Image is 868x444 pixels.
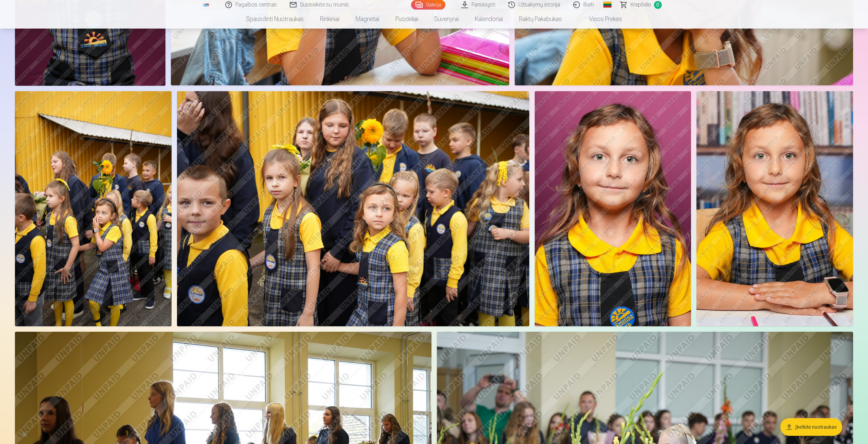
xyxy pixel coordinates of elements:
[780,418,842,436] button: Įkelkite nuotraukas
[238,10,312,29] a: Spausdinti nuotraukas
[511,10,570,29] a: Raktų pakabukas
[202,3,210,7] img: /fa2
[631,1,651,9] span: Krepšelis
[387,10,426,29] a: Puodeliai
[570,10,630,29] a: Visos prekės
[312,10,348,29] a: Rinkiniai
[467,10,511,29] a: Kalendoriai
[654,1,662,9] span: 0
[426,10,467,29] a: Suvenyrai
[348,10,387,29] a: Magnetai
